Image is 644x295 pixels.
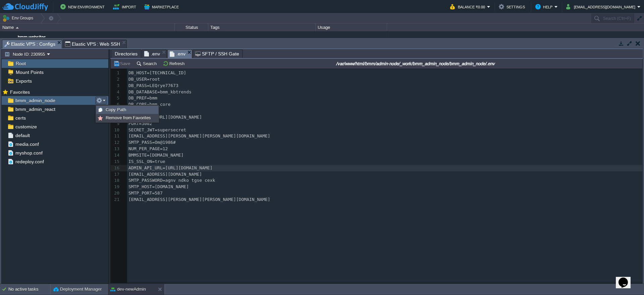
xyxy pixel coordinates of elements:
a: Favorites [9,89,31,95]
li: /var/www/html/bmm/admin-node/_work/bmm_admin_node/bmm_admin_node/.env [167,49,192,58]
div: Name [1,24,174,31]
div: 16 [111,165,121,171]
a: Root [14,60,27,67]
span: Directories [115,50,138,58]
button: Node ID: 230955 [4,51,47,57]
div: Running [175,31,208,49]
div: 3 [111,83,121,89]
img: CloudJiffy [2,3,48,11]
span: SMTP_PORT=587 [128,191,163,196]
span: SECRET_JWT=supersecret [128,127,186,132]
div: Status [175,24,208,31]
span: [EMAIL_ADDRESS][PERSON_NAME][PERSON_NAME][DOMAIN_NAME] [128,133,270,138]
div: 12 [111,139,121,146]
div: 11 [111,133,121,139]
div: Tags [209,24,315,31]
span: IS_SSL_ON=true [128,159,165,164]
button: Save [113,60,132,67]
div: 63 / 256 [326,31,342,49]
div: 4 [111,89,121,95]
div: 20 [111,190,121,197]
div: 2 [111,76,121,83]
iframe: chat widget [616,268,637,288]
div: 14 [111,152,121,159]
span: SMTP_PASSWORD=agnv ndko tgse cexk [128,178,215,183]
button: dev-newAdmin [110,286,146,293]
div: No active tasks [8,284,50,295]
span: PORT=3002 [128,121,152,126]
span: SMTP_HOST=[DOMAIN_NAME] [128,184,189,189]
button: Deployment Manager [53,286,102,293]
div: 10 [111,127,121,133]
button: Refresh [163,60,186,67]
img: AMDAwAAAACH5BAEAAAAALAAAAAABAAEAAAICRAEAOw== [16,27,19,29]
a: bmm-websites [18,34,46,41]
button: Help [535,3,554,11]
div: Usage [316,24,387,31]
span: Favorites [9,89,31,95]
a: redeploy.conf [14,159,45,165]
div: 6 [111,101,121,108]
a: bmm_admin_react [14,106,56,112]
img: AMDAwAAAACH5BAEAAAAALAAAAAABAAEAAAICRAEAOw== [6,31,15,49]
a: media.conf [14,141,40,147]
span: ADMIN_API_URL=[URL][DOMAIN_NAME] [128,165,212,170]
span: DB_PREF=bmm [128,95,157,100]
span: Remove from Favorites [106,115,151,120]
a: Exports [14,78,33,84]
span: Elastic VPS : Configs [4,40,55,48]
div: 21 [111,197,121,203]
div: 9% [350,31,372,49]
a: default [14,132,31,138]
span: [EMAIL_ADDRESS][DOMAIN_NAME] [128,172,202,177]
button: Import [113,3,138,11]
span: DB_PASS=LEQrye77673 [128,83,178,88]
span: BMMSITE=[DOMAIN_NAME] [128,153,183,158]
li: /var/www/html/bmm/appearance/theme/customize/.env [142,49,167,58]
a: myshop.conf [14,150,44,156]
a: certs [14,115,27,121]
a: Mount Points [14,69,45,75]
button: Search [136,60,159,67]
span: NUM_PER_PAGE=12 [128,146,168,151]
div: 18 [111,177,121,184]
span: .env [170,50,185,58]
span: .env [144,50,160,58]
span: DB_CORE=bmm_core [128,102,170,107]
span: [EMAIL_ADDRESS][PERSON_NAME][PERSON_NAME][DOMAIN_NAME] [128,197,270,202]
button: [EMAIL_ADDRESS][DOMAIN_NAME] [566,3,637,11]
span: MEDIA_URL=[URL][DOMAIN_NAME] [128,115,202,120]
span: Elastic VPS : Web SSH [65,40,120,48]
div: 19 [111,184,121,190]
span: DB_USER=root [128,77,160,82]
span: SMTP_PASS=Om@1986# [128,140,176,145]
div: 15 [111,159,121,165]
a: bmm_admin_node [14,97,56,103]
button: Balance ₹0.00 [450,3,487,11]
button: Marketplace [144,3,181,11]
div: 5 [111,95,121,101]
button: Settings [499,3,527,11]
button: New Environment [60,3,107,11]
div: 13 [111,146,121,152]
button: Env Groups [2,13,36,23]
div: 17 [111,171,121,178]
a: customize [14,124,38,130]
img: AMDAwAAAACH5BAEAAAAALAAAAAABAAEAAAICRAEAOw== [0,31,6,49]
div: 1 [111,70,121,76]
span: DB_HOST=[TECHNICAL_ID] [128,70,186,75]
span: DB_DATABASE=bmm_kbtrends [128,89,192,94]
span: Copy Path [106,107,126,112]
